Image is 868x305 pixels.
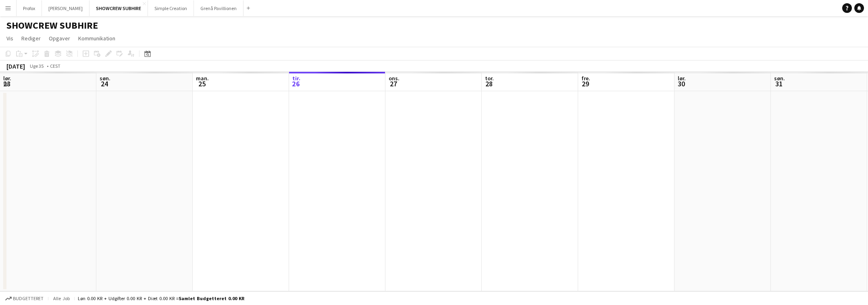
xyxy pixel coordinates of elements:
[389,75,400,82] span: ons.
[195,79,209,88] span: 25
[678,75,686,82] span: lør.
[774,75,785,82] span: søn.
[21,35,41,42] span: Rediger
[18,33,44,44] a: Rediger
[49,35,70,42] span: Opgaver
[50,63,60,69] div: CEST
[78,35,115,42] span: Kommunikation
[90,0,148,16] button: SHOWCREW SUBHIRE
[387,79,400,88] span: 27
[196,75,209,82] span: man.
[292,75,300,82] span: tir.
[581,75,590,82] span: fre.
[2,79,11,88] span: 23
[6,62,25,70] div: [DATE]
[291,79,300,88] span: 26
[6,19,98,31] h1: SHOWCREW SUBHIRE
[100,75,110,82] span: søn.
[485,75,494,82] span: tor.
[6,35,13,42] span: Vis
[46,33,73,44] a: Opgaver
[194,0,244,16] button: Grenå Pavillionen
[773,79,785,88] span: 31
[3,75,11,82] span: lør.
[179,295,244,301] span: Samlet budgetteret 0.00 KR
[3,33,17,44] a: Vis
[17,0,42,16] button: Profox
[75,33,119,44] a: Kommunikation
[13,296,44,301] span: Budgetteret
[42,0,90,16] button: [PERSON_NAME]
[676,79,686,88] span: 30
[52,295,71,301] span: Alle job
[98,79,110,88] span: 24
[78,295,244,301] div: Løn 0.00 KR + Udgifter 0.00 KR + Diæt 0.00 KR =
[148,0,194,16] button: Simple Creation
[27,63,47,69] span: Uge 35
[580,79,590,88] span: 29
[484,79,494,88] span: 28
[4,294,45,303] button: Budgetteret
